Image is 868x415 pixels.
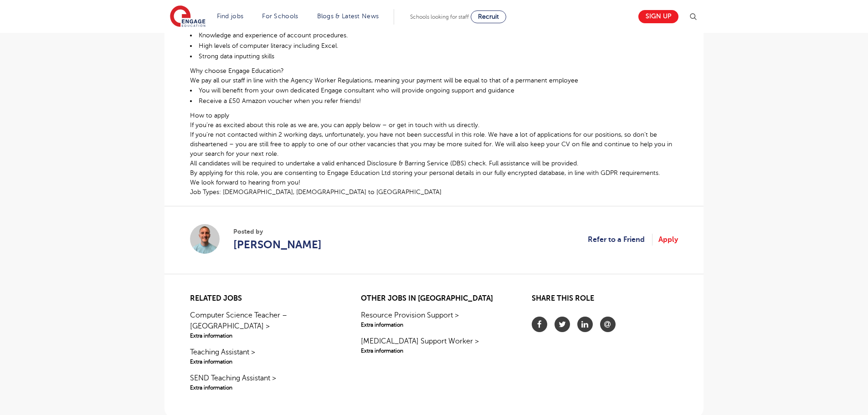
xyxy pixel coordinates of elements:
[190,384,336,392] span: Extra information
[262,13,298,20] a: For Schools
[190,51,678,61] li: Strong data inputting skills
[190,347,336,366] a: Teaching Assistant >Extra information
[361,294,507,303] h2: Other jobs in [GEOGRAPHIC_DATA]
[190,41,678,51] li: High levels of computer literacy including Excel.
[233,227,322,236] span: Posted by
[190,168,678,178] p: By applying for this role, you are consenting to Engage Education Ltd storing your personal detai...
[190,178,678,187] p: We look forward to hearing from you!
[190,85,678,96] li: You will benefit from your own dedicated Engage consultant who will provide ongoing support and g...
[361,310,507,329] a: Resource Provision Support >Extra information
[190,373,336,392] a: SEND Teaching Assistant >Extra information
[190,358,336,366] span: Extra information
[190,120,678,130] p: If you’re as excited about this role as we are, you can apply below – or get in touch with us dir...
[190,332,336,340] span: Extra information
[410,14,469,20] span: Schools looking for staff
[471,10,506,23] a: Recruit
[190,130,678,159] p: If you’re not contacted within 2 working days, unfortunately, you have not been successful in thi...
[190,96,678,106] li: Receive a £50 Amazon voucher when you refer friends!
[658,234,678,246] a: Apply
[361,347,507,355] span: Extra information
[170,5,205,28] img: Engage Education
[532,294,678,307] h2: Share this role
[190,187,678,197] p: Job Types: [DEMOGRAPHIC_DATA], [DEMOGRAPHIC_DATA] to [GEOGRAPHIC_DATA]
[190,67,284,74] span: Why choose Engage Education?
[588,234,652,246] a: Refer to a Friend
[361,336,507,355] a: [MEDICAL_DATA] Support Worker >Extra information
[190,76,678,85] p: We pay all our staff in line with the Agency Worker Regulations, meaning your payment will be equ...
[317,13,379,20] a: Blogs & Latest News
[638,10,678,23] a: Sign up
[217,13,244,20] a: Find jobs
[190,294,336,303] h2: Related jobs
[478,13,499,20] span: Recruit
[190,30,678,41] li: Knowledge and experience of account procedures.
[361,321,507,329] span: Extra information
[190,159,678,168] p: All candidates will be required to undertake a valid enhanced Disclosure & Barring Service (DBS) ...
[233,236,322,253] a: [PERSON_NAME]
[190,112,229,119] span: How to apply
[190,310,336,340] a: Computer Science Teacher – [GEOGRAPHIC_DATA] >Extra information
